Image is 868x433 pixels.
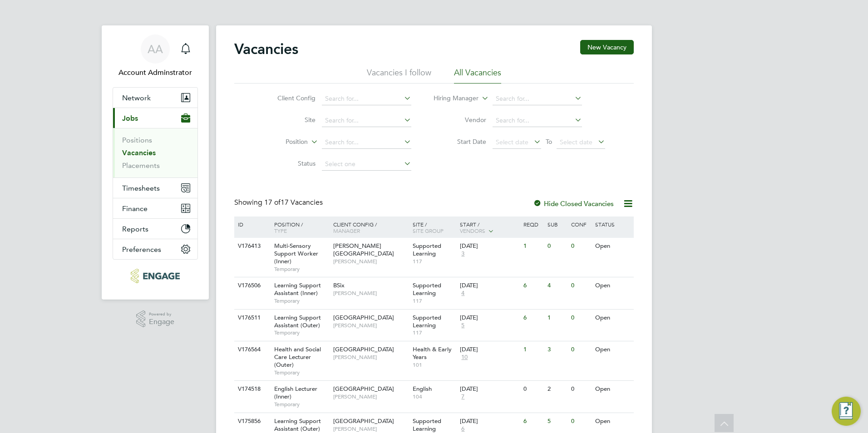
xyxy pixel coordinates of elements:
div: [DATE] [460,346,519,354]
span: AA [148,43,163,55]
span: [GEOGRAPHIC_DATA] [333,385,394,393]
div: Sub [545,216,569,232]
button: Reports [113,219,197,239]
span: 117 [413,329,456,336]
label: Client Config [263,94,316,102]
div: 1 [545,310,569,326]
span: [PERSON_NAME] [333,258,408,265]
span: [PERSON_NAME] [333,354,408,361]
div: 4 [545,277,569,294]
div: V175856 [236,413,267,430]
a: Powered byEngage [136,310,175,328]
span: Finance [122,204,148,213]
div: Open [593,310,632,326]
div: Jobs [113,128,197,177]
div: 5 [545,413,569,430]
div: 0 [545,238,569,255]
span: Supported Learning [413,417,441,433]
span: [GEOGRAPHIC_DATA] [333,314,394,321]
span: Powered by [149,310,174,318]
input: Search for... [493,114,582,127]
div: V176506 [236,277,267,294]
span: Reports [122,225,148,233]
label: Hide Closed Vacancies [533,199,614,208]
span: Jobs [122,114,138,123]
div: 3 [545,341,569,358]
div: Reqd [521,216,545,232]
div: 0 [569,413,592,430]
a: Go to home page [113,269,198,283]
span: 17 of [264,198,281,207]
div: Open [593,413,632,430]
span: Health and Social Care Lecturer (Outer) [274,345,321,369]
label: Position [256,138,308,147]
span: Supported Learning [413,242,441,257]
div: [DATE] [460,242,519,250]
span: Learning Support Assistant (Outer) [274,314,321,329]
span: Network [122,93,151,102]
span: Multi-Sensory Support Worker (Inner) [274,242,318,265]
div: Position / [267,216,331,238]
span: 7 [460,393,466,401]
span: Supported Learning [413,314,441,329]
div: Open [593,381,632,398]
span: Vendors [460,227,485,234]
span: [PERSON_NAME] [333,425,408,433]
div: Conf [569,216,592,232]
span: 104 [413,393,456,400]
a: Vacancies [122,148,156,157]
div: 0 [521,381,545,398]
button: New Vacancy [580,40,634,54]
div: Open [593,277,632,294]
span: 5 [460,322,466,330]
li: Vacancies I follow [367,67,431,84]
div: Site / [410,216,458,238]
span: 4 [460,290,466,297]
li: All Vacancies [454,67,501,84]
span: Select date [560,138,592,146]
button: Timesheets [113,178,197,198]
span: Supported Learning [413,281,441,297]
button: Jobs [113,108,197,128]
div: Open [593,238,632,255]
span: Temporary [274,401,329,408]
div: 6 [521,413,545,430]
div: [DATE] [460,418,519,425]
span: Manager [333,227,360,234]
div: 1 [521,238,545,255]
div: 6 [521,277,545,294]
span: [GEOGRAPHIC_DATA] [333,345,394,353]
input: Search for... [322,114,411,127]
div: 0 [569,341,592,358]
div: Showing [234,198,325,207]
div: [DATE] [460,282,519,290]
div: 0 [569,277,592,294]
span: BSix [333,281,345,289]
a: Positions [122,136,152,144]
span: Learning Support Assistant (Inner) [274,281,321,297]
label: Hiring Manager [426,94,478,103]
button: Finance [113,198,197,218]
div: 0 [569,238,592,255]
span: [PERSON_NAME] [333,393,408,400]
span: Health & Early Years [413,345,452,361]
div: 2 [545,381,569,398]
span: Type [274,227,287,234]
span: 10 [460,354,469,361]
span: English [413,385,432,393]
div: Status [593,216,632,232]
span: 117 [413,297,456,305]
img: protocol-logo-retina.png [131,269,179,283]
label: Site [263,116,316,124]
input: Search for... [322,136,411,149]
label: Status [263,159,316,167]
span: Temporary [274,297,329,305]
span: [PERSON_NAME] [333,322,408,329]
a: AAAccount Adminstrator [113,34,198,78]
span: [PERSON_NAME][GEOGRAPHIC_DATA] [333,242,394,257]
div: V174518 [236,381,267,398]
span: [GEOGRAPHIC_DATA] [333,417,394,425]
span: 6 [460,425,466,433]
div: 0 [569,310,592,326]
div: 1 [521,341,545,358]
